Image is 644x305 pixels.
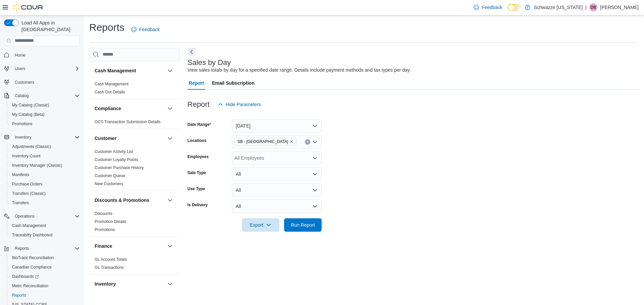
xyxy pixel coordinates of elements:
[12,65,28,73] button: Users
[9,180,45,188] a: Purchase Orders
[166,196,174,204] button: Discounts & Promotions
[95,135,116,142] h3: Customer
[89,118,179,129] div: Compliance
[12,232,52,238] span: Traceabilty Dashboard
[246,218,275,232] span: Export
[9,231,80,239] span: Traceabilty Dashboard
[9,120,35,128] a: Promotions
[9,101,80,109] span: My Catalog (Classic)
[12,78,37,86] a: Customers
[589,3,597,11] div: Duncan Boggess
[7,198,83,208] button: Transfers
[9,291,80,299] span: Reports
[9,222,80,230] span: Cash Management
[7,142,83,151] button: Adjustments (Classic)
[15,80,34,85] span: Customers
[12,163,62,168] span: Inventory Manager (Classic)
[95,81,128,87] span: Cash Management
[591,3,596,11] span: DB
[9,171,80,179] span: Manifests
[7,151,83,161] button: Inventory Count
[9,152,43,160] a: Inventory Count
[95,149,133,154] span: Customer Activity List
[9,222,49,230] a: Cash Management
[15,246,29,251] span: Reports
[9,254,80,262] span: BioTrack Reconciliation
[9,101,52,109] a: My Catalog (Classic)
[89,80,179,99] div: Cash Management
[7,291,83,300] button: Reports
[9,273,42,281] a: Dashboards
[12,223,46,228] span: Cash Management
[95,197,149,204] h3: Discounts & Promotions
[232,183,322,197] button: All
[7,221,83,230] button: Cash Management
[7,272,83,281] a: Dashboards
[9,282,80,290] span: Metrc Reconciliation
[95,105,165,112] button: Compliance
[89,255,179,274] div: Finance
[95,181,123,186] span: New Customers
[95,197,165,204] button: Discounts & Promotions
[9,291,29,299] a: Reports
[7,119,83,129] button: Promotions
[12,264,52,270] span: Canadian Compliance
[237,138,288,145] span: SB - [GEOGRAPHIC_DATA]
[15,135,31,140] span: Inventory
[12,92,31,100] button: Catalog
[232,200,322,213] button: All
[95,135,165,142] button: Customer
[95,281,116,287] h3: Inventory
[212,76,255,90] span: Email Subscription
[312,155,318,161] button: Open list of options
[95,90,125,94] a: Cash Out Details
[95,219,126,224] span: Promotion Details
[12,212,37,220] button: Operations
[7,170,83,179] button: Manifests
[15,66,25,71] span: Users
[12,51,28,59] a: Home
[15,53,25,58] span: Home
[9,282,51,290] a: Metrc Reconciliation
[600,3,639,11] p: [PERSON_NAME]
[534,3,583,11] p: Schwazze [US_STATE]
[215,98,264,111] button: Hide Parameters
[187,154,209,159] label: Employees
[166,67,174,75] button: Cash Management
[289,140,293,144] button: Remove SB - Federal Heights from selection in this group
[1,64,83,73] button: Users
[9,180,80,188] span: Purchase Orders
[95,181,123,186] a: New Customers
[166,280,174,288] button: Inventory
[482,4,502,11] span: Feedback
[12,244,80,252] span: Reports
[13,4,44,11] img: Cova
[139,26,160,33] span: Feedback
[95,165,144,170] span: Customer Purchase History
[95,82,128,86] a: Cash Management
[507,4,522,11] input: Dark Mode
[187,122,211,127] label: Date Range
[7,281,83,291] button: Metrc Reconciliation
[9,189,48,198] a: Transfers (Classic)
[12,191,46,196] span: Transfers (Classic)
[89,210,179,236] div: Discounts & Promotions
[12,112,45,117] span: My Catalog (Beta)
[9,263,80,271] span: Canadian Compliance
[12,133,80,141] span: Inventory
[7,230,83,240] button: Traceabilty Dashboard
[232,167,322,181] button: All
[12,255,54,260] span: BioTrack Reconciliation
[305,139,310,145] button: Clear input
[234,138,297,145] span: SB - Federal Heights
[9,199,80,207] span: Transfers
[9,152,80,160] span: Inventory Count
[7,253,83,262] button: BioTrack Reconciliation
[9,110,47,119] a: My Catalog (Beta)
[166,242,174,250] button: Finance
[9,199,32,207] a: Transfers
[95,120,161,124] a: OCS Transaction Submission Details
[95,265,124,270] span: GL Transactions
[1,244,83,253] button: Reports
[95,165,144,170] a: Customer Purchase History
